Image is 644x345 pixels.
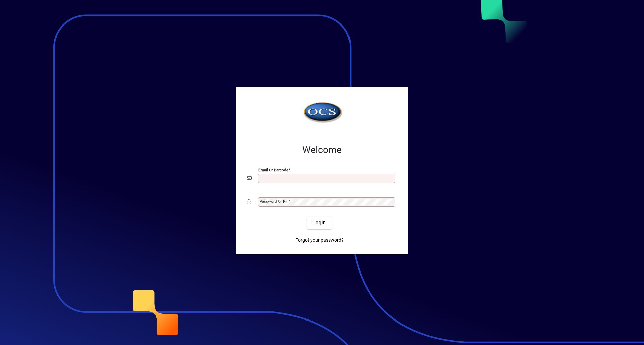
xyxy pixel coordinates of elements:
[312,219,326,226] span: Login
[295,237,344,244] span: Forgot your password?
[260,199,288,204] mat-label: Password or Pin
[292,234,346,246] a: Forgot your password?
[247,144,397,156] h2: Welcome
[307,217,331,229] button: Login
[258,167,288,172] mat-label: Email or Barcode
